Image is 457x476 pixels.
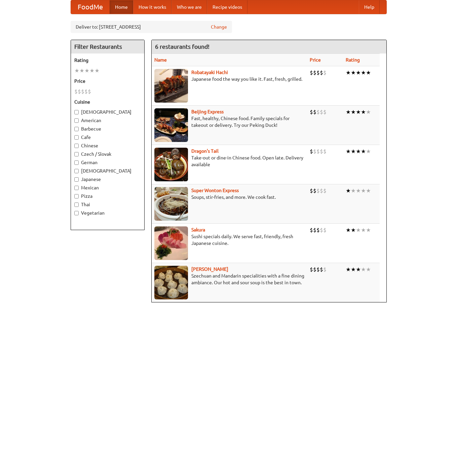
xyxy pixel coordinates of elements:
[316,187,320,194] li: $
[320,69,323,76] li: $
[74,211,79,215] input: Vegetarian
[74,99,141,105] h5: Cuisine
[74,186,79,190] input: Mexican
[88,88,91,95] li: $
[74,118,79,123] input: American
[155,43,210,50] ng-pluralize: 6 restaurants found!
[74,134,141,141] label: Cafe
[74,117,141,124] label: American
[351,69,356,76] li: ★
[133,0,172,14] a: How it works
[313,108,316,116] li: $
[74,135,79,140] input: Cafe
[74,78,141,84] h5: Price
[346,57,360,63] a: Rating
[366,266,371,273] li: ★
[191,70,228,75] a: Robatayaki Hachi
[74,127,79,131] input: Barbecue
[74,109,141,115] label: [DEMOGRAPHIC_DATA]
[84,67,89,74] li: ★
[361,108,366,116] li: ★
[351,108,356,116] li: ★
[361,148,366,155] li: ★
[74,160,79,165] input: German
[356,266,361,273] li: ★
[191,188,239,193] a: Super Wonton Express
[74,184,141,191] label: Mexican
[320,187,323,194] li: $
[320,148,323,155] li: $
[320,226,323,234] li: $
[74,177,79,182] input: Japanese
[74,57,141,64] h5: Rating
[84,88,88,95] li: $
[356,148,361,155] li: ★
[313,187,316,194] li: $
[356,108,361,116] li: ★
[81,88,84,95] li: $
[154,226,188,260] img: sakura.jpg
[366,226,371,234] li: ★
[356,187,361,194] li: ★
[361,187,366,194] li: ★
[346,148,351,155] li: ★
[310,148,313,155] li: $
[366,187,371,194] li: ★
[154,69,188,103] img: robatayaki.jpg
[154,76,305,82] p: Japanese food the way you like it. Fast, fresh, grilled.
[74,193,141,199] label: Pizza
[316,69,320,76] li: $
[74,168,141,174] label: [DEMOGRAPHIC_DATA]
[71,40,144,53] h4: Filter Restaurants
[323,187,327,194] li: $
[74,169,79,173] input: [DEMOGRAPHIC_DATA]
[154,115,305,129] p: Fast, healthy, Chinese food. Family specials for takeout or delivery. Try our Peking Duck!
[361,266,366,273] li: ★
[361,226,366,234] li: ★
[323,226,327,234] li: $
[154,57,167,63] a: Name
[74,144,79,148] input: Chinese
[351,226,356,234] li: ★
[320,266,323,273] li: $
[366,148,371,155] li: ★
[74,110,79,114] input: [DEMOGRAPHIC_DATA]
[94,67,100,74] li: ★
[74,67,79,74] li: ★
[191,266,228,272] a: [PERSON_NAME]
[74,201,141,208] label: Thai
[316,108,320,116] li: $
[316,266,320,273] li: $
[74,159,141,166] label: German
[74,88,78,95] li: $
[154,266,188,299] img: shandong.jpg
[361,69,366,76] li: ★
[346,108,351,116] li: ★
[74,194,79,198] input: Pizza
[74,151,141,157] label: Czech / Slovak
[359,0,380,14] a: Help
[351,187,356,194] li: ★
[310,226,313,234] li: $
[191,148,219,154] a: Dragon's Tail
[310,187,313,194] li: $
[154,272,305,286] p: Szechuan and Mandarin specialities with a fine dining ambiance. Our hot and sour soup is the best...
[71,21,232,33] div: Deliver to: [STREET_ADDRESS]
[79,67,84,74] li: ★
[191,109,224,114] a: Beijing Express
[366,69,371,76] li: ★
[71,0,110,14] a: FoodMe
[316,148,320,155] li: $
[313,226,316,234] li: $
[74,125,141,132] label: Barbecue
[191,227,205,232] a: Sakura
[74,203,79,207] input: Thai
[320,108,323,116] li: $
[323,148,327,155] li: $
[316,226,320,234] li: $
